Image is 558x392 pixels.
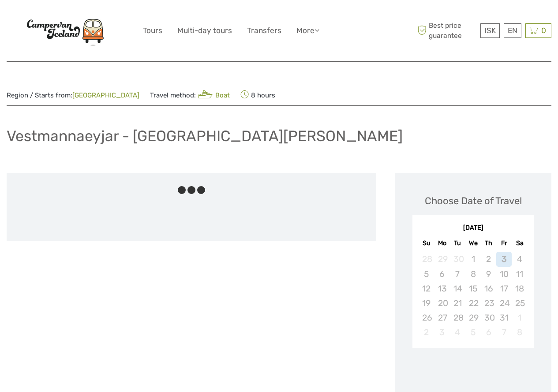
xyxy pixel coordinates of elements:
[450,310,465,325] div: Not available Tuesday, October 28th, 2025
[177,24,232,37] a: Multi-day tours
[465,267,481,281] div: Not available Wednesday, October 8th, 2025
[419,267,434,281] div: Not available Sunday, October 5th, 2025
[434,281,450,296] div: Not available Monday, October 13th, 2025
[434,296,450,310] div: Not available Monday, October 20th, 2025
[496,237,512,249] div: Fr
[419,325,434,340] div: Not available Sunday, November 2nd, 2025
[434,267,450,281] div: Not available Monday, October 6th, 2025
[512,252,527,266] div: Not available Saturday, October 4th, 2025
[465,310,481,325] div: Not available Wednesday, October 29th, 2025
[512,281,527,296] div: Not available Saturday, October 18th, 2025
[419,281,434,296] div: Not available Sunday, October 12th, 2025
[419,252,434,266] div: Not available Sunday, September 28th, 2025
[419,237,434,249] div: Su
[512,237,527,249] div: Sa
[512,296,527,310] div: Not available Saturday, October 25th, 2025
[470,371,476,377] div: Loading...
[496,310,512,325] div: Not available Friday, October 31st, 2025
[7,91,139,100] span: Region / Starts from:
[496,252,512,266] div: Not available Friday, October 3rd, 2025
[296,24,319,37] a: More
[412,224,534,233] div: [DATE]
[450,325,465,340] div: Not available Tuesday, November 4th, 2025
[540,26,547,35] span: 0
[450,296,465,310] div: Not available Tuesday, October 21st, 2025
[512,325,527,340] div: Not available Saturday, November 8th, 2025
[484,26,496,35] span: ISK
[481,296,496,310] div: Not available Thursday, October 23rd, 2025
[450,237,465,249] div: Tu
[434,310,450,325] div: Not available Monday, October 27th, 2025
[72,91,139,99] a: [GEOGRAPHIC_DATA]
[465,325,481,340] div: Not available Wednesday, November 5th, 2025
[465,237,481,249] div: We
[419,310,434,325] div: Not available Sunday, October 26th, 2025
[196,91,230,99] a: Boat
[465,281,481,296] div: Not available Wednesday, October 15th, 2025
[7,127,403,145] h1: Vestmannaeyjar - [GEOGRAPHIC_DATA][PERSON_NAME]
[481,310,496,325] div: Not available Thursday, October 30th, 2025
[450,281,465,296] div: Not available Tuesday, October 14th, 2025
[481,267,496,281] div: Not available Thursday, October 9th, 2025
[434,325,450,340] div: Not available Monday, November 3rd, 2025
[512,310,527,325] div: Not available Saturday, November 1st, 2025
[450,252,465,266] div: Not available Tuesday, September 30th, 2025
[512,267,527,281] div: Not available Saturday, October 11th, 2025
[496,296,512,310] div: Not available Friday, October 24th, 2025
[465,252,481,266] div: Not available Wednesday, October 1st, 2025
[419,296,434,310] div: Not available Sunday, October 19th, 2025
[465,296,481,310] div: Not available Wednesday, October 22nd, 2025
[247,24,281,37] a: Transfers
[496,267,512,281] div: Not available Friday, October 10th, 2025
[496,281,512,296] div: Not available Friday, October 17th, 2025
[481,281,496,296] div: Not available Thursday, October 16th, 2025
[415,252,531,340] div: month 2025-10
[481,252,496,266] div: Not available Thursday, October 2nd, 2025
[504,23,521,38] div: EN
[425,194,522,208] div: Choose Date of Travel
[496,325,512,340] div: Not available Friday, November 7th, 2025
[481,237,496,249] div: Th
[434,237,450,249] div: Mo
[150,89,230,101] span: Travel method:
[17,12,114,49] img: Scandinavian Travel
[143,24,162,37] a: Tours
[240,89,275,101] span: 8 hours
[481,325,496,340] div: Not available Thursday, November 6th, 2025
[415,21,478,40] span: Best price guarantee
[450,267,465,281] div: Not available Tuesday, October 7th, 2025
[434,252,450,266] div: Not available Monday, September 29th, 2025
